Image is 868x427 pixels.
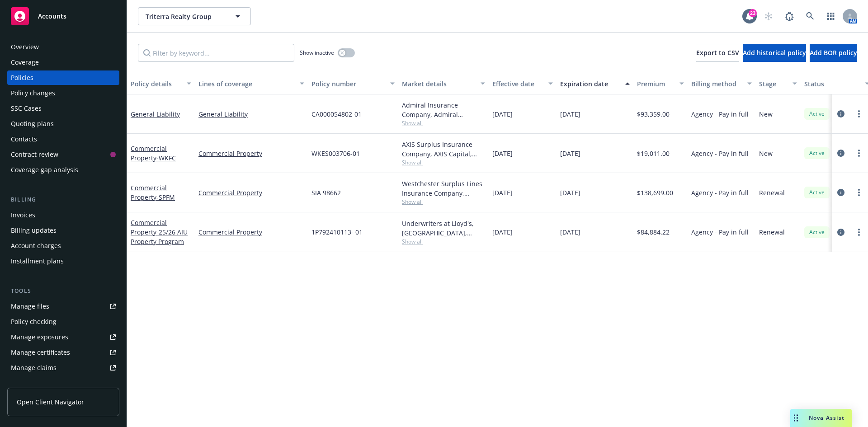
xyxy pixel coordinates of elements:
span: Add historical policy [743,48,806,57]
a: Contacts [7,132,119,146]
button: Billing method [688,73,755,94]
div: Status [804,79,859,89]
a: Coverage [7,55,119,70]
a: General Liability [198,109,304,119]
span: [DATE] [492,188,513,197]
span: $93,359.00 [637,109,670,119]
span: Open Client Navigator [17,397,84,407]
span: - 25/26 AIU Property Program [131,228,188,246]
span: Add BOR policy [810,48,857,57]
div: Policy details [131,79,181,89]
span: SIA 98662 [311,188,341,197]
a: circleInformation [835,148,846,159]
div: Drag to move [790,409,802,427]
span: New [759,149,773,158]
div: Manage claims [11,361,57,375]
a: circleInformation [835,108,846,119]
span: Active [808,149,826,157]
span: $138,699.00 [637,188,673,197]
a: Commercial Property [131,183,175,202]
span: $19,011.00 [637,149,670,158]
a: more [854,187,864,198]
div: 23 [749,9,757,17]
div: Billing updates [11,223,57,238]
span: CA000054802-01 [311,109,362,119]
button: Add BOR policy [810,44,857,62]
span: [DATE] [492,149,513,158]
button: Market details [398,73,489,94]
a: more [854,227,864,238]
span: Nova Assist [809,414,844,422]
button: Lines of coverage [195,73,308,94]
span: [DATE] [492,109,513,119]
a: Invoices [7,208,119,222]
div: Coverage gap analysis [11,163,78,177]
a: more [854,148,864,159]
span: [DATE] [560,227,580,237]
input: Filter by keyword... [138,44,294,62]
span: Triterra Realty Group [146,12,224,21]
button: Add historical policy [743,44,806,62]
button: Export to CSV [696,44,739,62]
div: Account charges [11,239,61,253]
span: Agency - Pay in full [691,149,749,158]
a: Installment plans [7,254,119,268]
div: Premium [637,79,674,89]
a: Billing updates [7,223,119,238]
span: 1P792410113- 01 [311,227,363,237]
a: Quoting plans [7,117,119,131]
div: Underwriters at Lloyd's, [GEOGRAPHIC_DATA], [PERSON_NAME] of [GEOGRAPHIC_DATA], Amalgamated Insur... [402,219,485,238]
span: Active [808,228,826,236]
a: Policies [7,70,119,85]
a: Report a Bug [780,7,798,25]
button: Effective date [489,73,557,94]
a: Manage files [7,299,119,314]
div: Market details [402,79,475,89]
span: Show inactive [300,49,334,56]
span: [DATE] [560,109,580,119]
button: Premium [633,73,688,94]
div: Installment plans [11,254,64,268]
div: Manage BORs [11,376,53,390]
div: Policy number [311,79,385,89]
a: Commercial Property [131,144,176,162]
div: Effective date [492,79,543,89]
button: Policy details [127,73,195,94]
a: circleInformation [835,187,846,198]
a: Search [801,7,819,25]
button: Nova Assist [790,409,852,427]
span: New [759,109,773,119]
a: Contract review [7,147,119,162]
div: SSC Cases [11,101,42,116]
a: General Liability [131,110,180,118]
a: Manage certificates [7,345,119,360]
span: Agency - Pay in full [691,188,749,197]
span: Agency - Pay in full [691,227,749,237]
div: AXIS Surplus Insurance Company, AXIS Capital, Amwins [402,140,485,159]
div: Billing method [691,79,742,89]
div: Expiration date [560,79,620,89]
a: Commercial Property [198,149,304,158]
a: Policy changes [7,86,119,100]
div: Westchester Surplus Lines Insurance Company, Chubb Group, Amwins [402,179,485,198]
div: Policy changes [11,86,55,100]
button: Triterra Realty Group [138,7,251,25]
span: Export to CSV [696,48,739,57]
a: circleInformation [835,227,846,238]
div: Quoting plans [11,117,54,131]
a: SSC Cases [7,101,119,116]
span: - SPFM [156,193,175,202]
a: Start snowing [759,7,778,25]
div: Invoices [11,208,35,222]
div: Contract review [11,147,58,162]
a: Policy checking [7,314,119,329]
a: Accounts [7,4,119,29]
span: Active [808,110,826,118]
a: Overview [7,40,119,54]
span: Renewal [759,227,785,237]
div: Manage files [11,299,49,314]
div: Policies [11,70,33,85]
span: - WKFC [156,154,176,162]
div: Admiral Insurance Company, Admiral Insurance Group ([PERSON_NAME] Corporation), RT Specialty Insu... [402,100,485,119]
span: Show all [402,119,485,127]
